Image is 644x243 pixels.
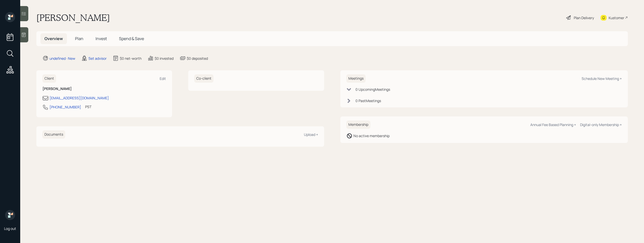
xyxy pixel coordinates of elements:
div: Upload + [304,132,318,137]
span: Plan [75,36,83,41]
div: No active membership [353,133,390,138]
div: [EMAIL_ADDRESS][DOMAIN_NAME] [50,95,109,101]
img: retirable_logo.png [5,210,15,220]
h6: Co-client [194,74,213,83]
div: Annual Fee Based Planning + [530,122,576,127]
h6: Meetings [346,74,366,83]
div: undefined · New [50,56,75,61]
div: Schedule New Meeting + [582,76,622,81]
div: Set advisor [88,56,107,61]
div: 0 Past Meeting s [355,98,381,103]
div: Log out [4,226,16,231]
div: Digital-only Membership + [580,122,622,127]
span: Invest [96,36,107,41]
div: Plan Delivery [574,15,594,20]
h1: [PERSON_NAME] [36,12,110,23]
div: $0 invested [155,56,174,61]
h6: [PERSON_NAME] [42,87,166,91]
div: PST [85,104,91,109]
div: Kustomer [609,15,624,20]
div: 0 Upcoming Meeting s [355,87,390,92]
div: $0 net-worth [120,56,141,61]
div: $0 deposited [187,56,208,61]
h6: Client [42,74,56,83]
div: Edit [160,76,166,81]
span: Spend & Save [119,36,144,41]
div: [PHONE_NUMBER] [50,104,81,110]
h6: Membership [346,120,370,129]
span: Overview [44,36,63,41]
h6: Documents [42,130,65,139]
